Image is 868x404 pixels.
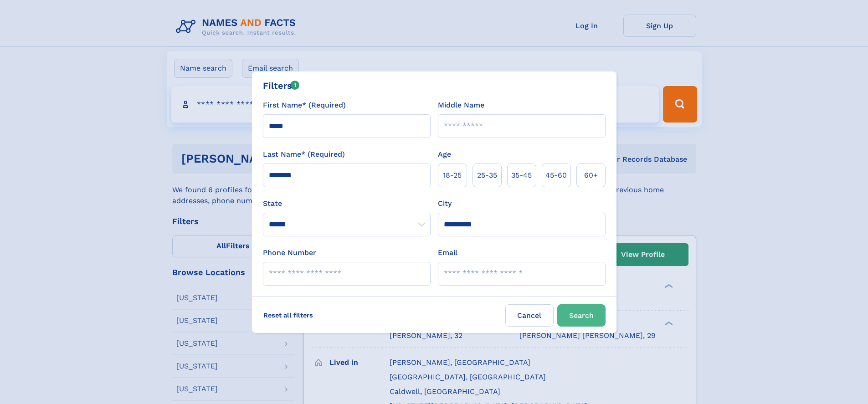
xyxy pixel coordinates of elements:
[511,170,532,181] span: 35‑45
[505,304,554,327] label: Cancel
[263,198,431,209] label: State
[443,170,462,181] span: 18‑25
[263,100,346,111] label: First Name* (Required)
[263,247,316,258] label: Phone Number
[263,149,345,160] label: Last Name* (Required)
[438,247,457,258] label: Email
[584,170,598,181] span: 60+
[545,170,567,181] span: 45‑60
[477,170,497,181] span: 25‑35
[263,79,300,92] div: Filters
[438,149,451,160] label: Age
[257,304,319,326] label: Reset all filters
[438,100,484,111] label: Middle Name
[438,198,452,209] label: City
[557,304,606,327] button: Search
